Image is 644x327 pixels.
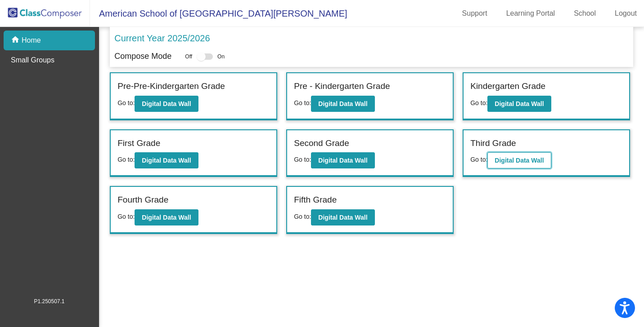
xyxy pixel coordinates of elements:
[311,209,374,225] button: Digital Data Wall
[11,35,22,46] mat-icon: home
[135,152,198,168] button: Digital Data Wall
[117,194,168,207] label: Fourth Grade
[90,6,347,21] span: American School of [GEOGRAPHIC_DATA][PERSON_NAME]
[470,156,487,163] span: Go to:
[495,157,544,164] b: Digital Data Wall
[318,157,367,164] b: Digital Data Wall
[608,6,644,21] a: Logout
[117,137,160,150] label: First Grade
[117,156,135,163] span: Go to:
[135,209,198,225] button: Digital Data Wall
[22,35,41,46] p: Home
[142,214,191,221] b: Digital Data Wall
[114,31,210,45] p: Current Year 2025/2026
[294,194,337,207] label: Fifth Grade
[294,213,311,220] span: Go to:
[470,137,516,150] label: Third Grade
[294,99,311,106] span: Go to:
[487,96,551,112] button: Digital Data Wall
[294,137,349,150] label: Second Grade
[135,96,198,112] button: Digital Data Wall
[142,157,191,164] b: Digital Data Wall
[142,100,191,107] b: Digital Data Wall
[499,6,563,21] a: Learning Portal
[318,100,367,107] b: Digital Data Wall
[294,80,390,93] label: Pre - Kindergarten Grade
[470,99,487,106] span: Go to:
[470,80,545,93] label: Kindergarten Grade
[117,80,225,93] label: Pre-Pre-Kindergarten Grade
[495,100,544,107] b: Digital Data Wall
[455,6,495,21] a: Support
[217,53,225,61] span: On
[114,50,171,62] p: Compose Mode
[318,214,367,221] b: Digital Data Wall
[11,55,54,66] p: Small Groups
[294,156,311,163] span: Go to:
[185,53,192,61] span: Off
[567,6,603,21] a: School
[117,99,135,106] span: Go to:
[311,96,374,112] button: Digital Data Wall
[487,152,551,168] button: Digital Data Wall
[117,213,135,220] span: Go to:
[311,152,374,168] button: Digital Data Wall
